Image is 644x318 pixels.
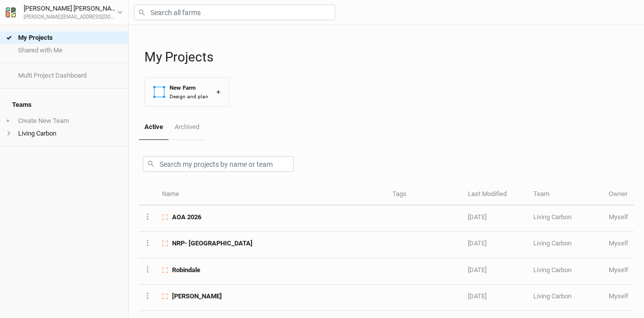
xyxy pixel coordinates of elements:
[609,239,628,247] span: andy@livingcarbon.com
[603,184,634,206] th: Owner
[528,206,603,232] td: Living Carbon
[24,4,117,14] div: [PERSON_NAME] [PERSON_NAME]
[6,117,10,125] span: +
[528,285,603,311] td: Living Carbon
[144,77,229,107] button: New FarmDesign and plan+
[139,115,169,140] a: Active
[468,239,487,247] span: Oct 3, 2025 4:16 PM
[609,292,628,300] span: andy@livingcarbon.com
[468,266,487,274] span: Oct 2, 2025 3:30 PM
[462,184,528,206] th: Last Modified
[24,14,117,21] div: [PERSON_NAME][EMAIL_ADDRESS][DOMAIN_NAME]
[528,184,603,206] th: Team
[170,84,208,92] div: New Farm
[5,3,123,21] button: [PERSON_NAME] [PERSON_NAME][PERSON_NAME][EMAIL_ADDRESS][DOMAIN_NAME]
[468,213,487,221] span: Oct 3, 2025 4:54 PM
[172,266,200,275] span: Robindale
[6,95,122,115] h4: Teams
[156,184,387,206] th: Name
[609,213,628,221] span: andy@livingcarbon.com
[143,156,294,172] input: Search my projects by name or team
[216,87,220,97] div: +
[169,115,204,139] a: Archived
[172,292,222,301] span: Phillips
[172,239,253,248] span: NRP- Phase 2 Colony Bay
[172,213,201,222] span: AOA 2026
[528,259,603,285] td: Living Carbon
[134,5,335,20] input: Search all farms
[609,266,628,274] span: andy@livingcarbon.com
[528,232,603,258] td: Living Carbon
[468,292,487,300] span: Sep 16, 2025 12:51 PM
[170,93,208,100] div: Design and plan
[144,49,634,65] h1: My Projects
[387,184,462,206] th: Tags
